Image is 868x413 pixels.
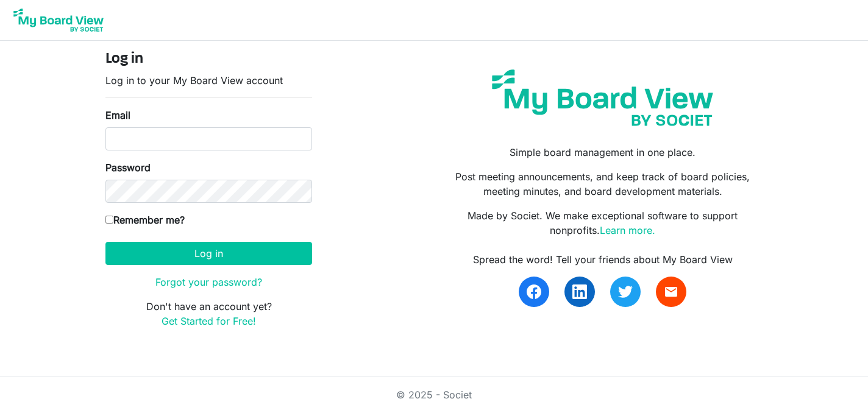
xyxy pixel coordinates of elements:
p: Don't have an account yet? [105,299,312,328]
a: email [656,277,686,307]
a: Get Started for Free! [162,315,256,327]
input: Remember me? [105,216,113,224]
p: Post meeting announcements, and keep track of board policies, meeting minutes, and board developm... [443,169,763,199]
p: Log in to your My Board View account [105,73,312,88]
a: Forgot your password? [155,276,262,288]
a: © 2025 - Societ [396,389,472,401]
p: Made by Societ. We make exceptional software to support nonprofits. [443,208,763,238]
img: my-board-view-societ.svg [483,60,722,135]
label: Remember me? [105,213,185,227]
div: Spread the word! Tell your friends about My Board View [443,252,763,267]
button: Log in [105,242,312,265]
img: twitter.svg [618,284,633,299]
img: linkedin.svg [572,284,587,299]
label: Email [105,108,130,122]
img: facebook.svg [527,284,541,299]
p: Simple board management in one place. [443,145,763,160]
img: My Board View Logo [10,5,107,35]
h4: Log in [105,51,312,68]
a: Learn more. [600,224,655,236]
label: Password [105,160,151,175]
span: email [664,284,678,299]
